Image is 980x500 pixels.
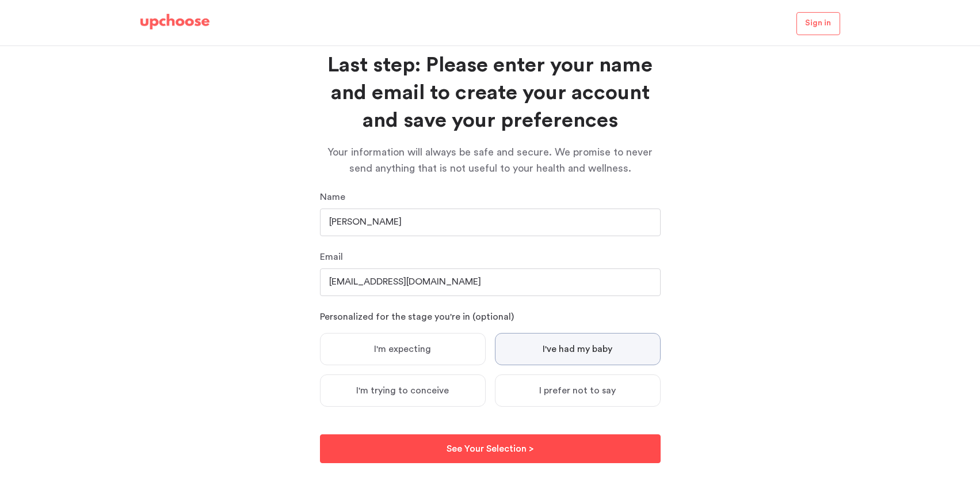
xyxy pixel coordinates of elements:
[374,343,431,355] span: I'm expecting
[796,12,840,35] a: Sign in
[543,343,612,355] span: I've had my baby
[320,310,661,324] p: Personalized for the stage you're in (optional)
[447,442,533,456] p: See Your Selection >
[320,209,661,236] input: Your name here....
[320,190,661,204] p: Name
[320,52,661,135] h2: Last step: Please enter your name and email to create your account and save your preferences
[320,144,661,176] p: Your information will always be safe and secure. We promise to never send anything that is not us...
[320,250,661,264] p: Email
[320,268,661,296] input: Your email here....
[140,14,209,35] a: UpChoose
[539,385,616,396] span: I prefer not to say
[356,385,449,396] span: I'm trying to conceive
[320,434,661,463] button: See Your Selection >
[140,14,209,30] img: UpChoose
